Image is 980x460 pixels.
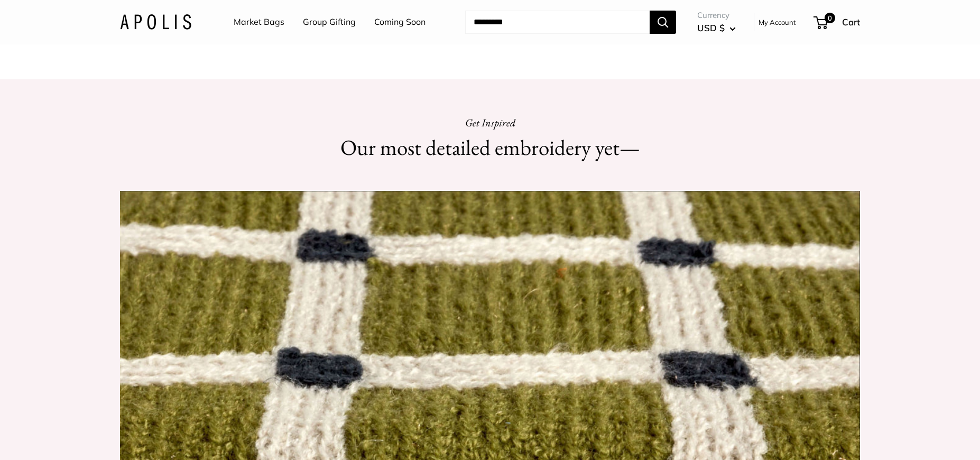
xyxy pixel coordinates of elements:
a: 0 Cart [815,14,860,31]
p: Get Inspired [305,113,675,132]
span: Currency [697,8,736,23]
a: Coming Soon [374,14,426,30]
h2: Our most detailed embroidery yet— [305,132,675,163]
a: Group Gifting [303,14,356,30]
span: Cart [842,16,860,27]
span: 0 [825,13,835,23]
span: USD $ [697,22,725,33]
button: Search [650,11,676,34]
button: USD $ [697,20,736,36]
a: Market Bags [234,14,284,30]
img: Apolis [120,14,191,30]
a: My Account [759,16,796,29]
input: Search... [465,11,650,34]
